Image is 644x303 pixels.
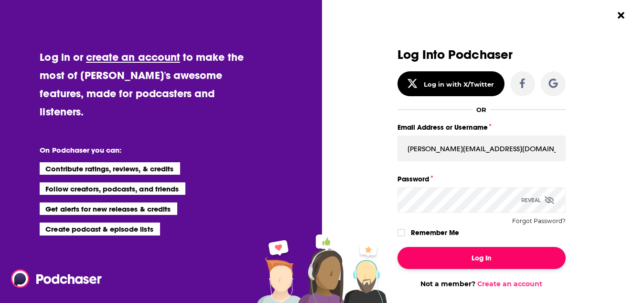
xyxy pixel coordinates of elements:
div: Reveal [521,187,554,213]
a: create an account [86,50,180,64]
input: Email Address or Username [397,135,566,161]
li: Follow creators, podcasts, and friends [40,182,185,195]
label: Email Address or Username [397,121,566,134]
div: Not a member? [397,280,566,288]
label: Password [397,173,566,185]
div: OR [476,106,486,113]
button: Log In [397,247,566,269]
div: Log in with X/Twitter [424,80,494,88]
button: Close Button [612,6,630,24]
img: Podchaser - Follow, Share and Rate Podcasts [11,269,103,288]
li: Contribute ratings, reviews, & credits [40,162,180,175]
li: Create podcast & episode lists [40,223,160,235]
label: Remember Me [411,226,459,239]
a: Create an account [477,280,542,288]
button: Forgot Password? [512,218,566,224]
a: Podchaser - Follow, Share and Rate Podcasts [11,269,95,288]
h3: Log Into Podchaser [397,48,566,62]
li: On Podchaser you can: [40,146,231,155]
button: Log in with X/Twitter [397,71,504,96]
li: Get alerts for new releases & credits [40,202,177,215]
